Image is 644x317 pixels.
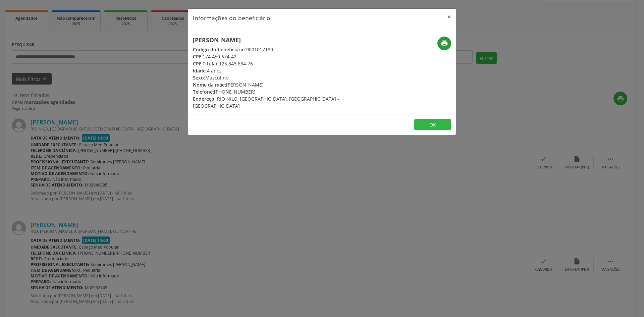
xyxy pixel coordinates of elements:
[193,67,207,74] span: Idade:
[437,37,451,50] button: print
[193,89,214,95] span: Telefone:
[441,40,448,47] i: print
[414,119,451,130] button: OK
[193,82,226,88] span: Nome da mãe:
[193,60,219,67] span: CPF Titular:
[442,9,456,25] button: Close
[193,96,339,109] span: RIO NILO, [GEOGRAPHIC_DATA], [GEOGRAPHIC_DATA] - [GEOGRAPHIC_DATA]
[193,53,362,60] div: 174.450.674-42
[193,13,270,22] h5: Informações do beneficiário
[193,37,362,44] h5: [PERSON_NAME]
[193,74,205,81] span: Sexo:
[193,46,362,53] div: 9001017189
[193,67,362,74] div: 4 anos
[193,60,362,67] div: 125.343.634-76
[193,46,246,53] span: Código do beneficiário:
[193,53,203,60] span: CPF:
[193,88,362,95] div: [PHONE_NUMBER]
[193,74,362,81] div: Masculino
[193,81,362,88] div: [PERSON_NAME]
[193,96,216,102] span: Endereço:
